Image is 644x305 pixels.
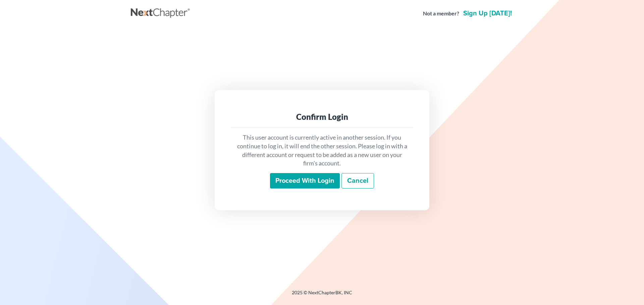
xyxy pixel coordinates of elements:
[423,10,459,17] strong: Not a member?
[462,10,513,17] a: Sign up [DATE]!
[131,289,513,301] div: 2025 © NextChapterBK, INC
[341,173,374,188] a: Cancel
[236,111,408,122] div: Confirm Login
[236,133,408,168] p: This user account is currently active in another session. If you continue to log in, it will end ...
[270,173,340,188] input: Proceed with login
